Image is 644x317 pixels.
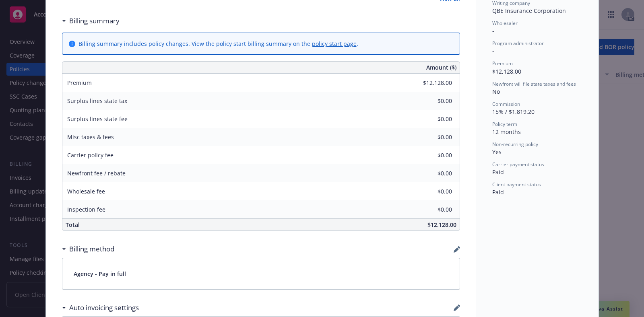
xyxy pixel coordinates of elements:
[492,27,494,35] span: -
[492,128,521,136] span: 12 months
[67,115,128,123] span: Surplus lines state fee
[67,151,114,159] span: Carrier policy fee
[426,63,456,72] span: Amount ($)
[492,181,541,188] span: Client payment status
[492,101,520,107] span: Commission
[66,221,80,228] span: Total
[69,244,114,254] h3: Billing method
[62,16,120,26] div: Billing summary
[492,168,504,176] span: Paid
[69,303,139,313] h3: Auto invoicing settings
[492,7,566,14] span: QBE Insurance Corporation
[78,39,358,48] div: Billing summary includes policy changes. View the policy start billing summary on the .
[62,258,460,289] div: Agency - Pay in full
[405,204,457,216] input: 0.00
[67,133,114,141] span: Misc taxes & fees
[405,131,457,143] input: 0.00
[492,188,504,196] span: Paid
[492,20,518,27] span: Wholesaler
[67,169,126,177] span: Newfront fee / rebate
[67,206,105,213] span: Inspection fee
[492,141,538,148] span: Non-recurring policy
[405,185,457,198] input: 0.00
[405,167,457,179] input: 0.00
[405,95,457,107] input: 0.00
[405,77,457,89] input: 0.00
[492,148,502,156] span: Yes
[492,88,500,95] span: No
[427,221,456,228] span: $12,128.00
[492,80,576,87] span: Newfront will file state taxes and fees
[405,149,457,161] input: 0.00
[492,40,544,47] span: Program administrator
[492,60,513,67] span: Premium
[62,303,139,313] div: Auto invoicing settings
[67,97,127,105] span: Surplus lines state tax
[405,113,457,125] input: 0.00
[69,16,120,26] h3: Billing summary
[492,121,517,128] span: Policy term
[492,161,544,168] span: Carrier payment status
[492,47,494,55] span: -
[67,79,92,86] span: Premium
[492,68,521,75] span: $12,128.00
[62,244,114,254] div: Billing method
[67,187,105,195] span: Wholesale fee
[492,108,535,115] span: 15% / $1,819.20
[312,40,357,47] a: policy start page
